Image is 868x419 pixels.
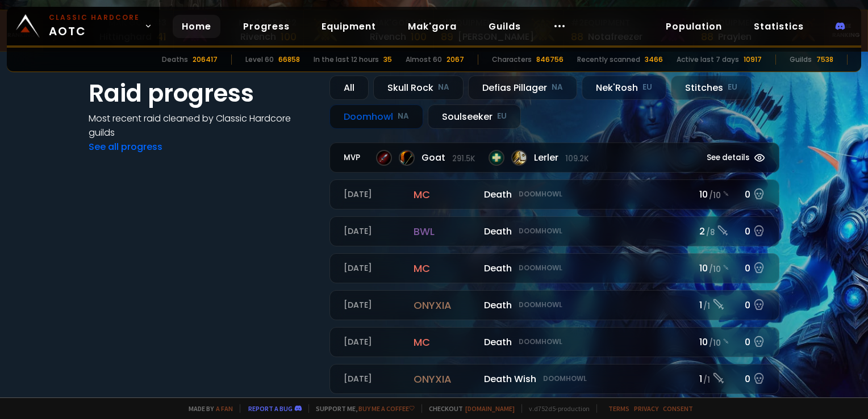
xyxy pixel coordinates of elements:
span: AOTC [49,12,140,40]
div: In the last 12 hours [314,55,379,65]
div: Deaths [162,55,188,65]
small: EU [497,111,507,122]
div: 10917 [744,55,762,65]
div: Guilds [790,55,812,65]
a: Statistics [745,15,813,38]
div: Skull Rock [373,76,464,100]
div: Nek'Rosh [582,76,666,100]
a: Classic HardcoreAOTC [7,7,159,45]
a: [DATE]bwlDeathDoomhowl2 /80 [329,216,779,246]
div: 3466 [645,55,663,65]
small: NA [398,111,409,122]
span: Support me, [308,404,415,413]
small: MVP [344,152,365,164]
div: 2067 [446,55,464,65]
a: Progress [234,15,299,38]
span: Made by [182,404,233,413]
div: Almost 60 [406,55,442,65]
div: All [329,76,369,100]
span: Checkout [422,404,515,413]
a: Report a bug [248,404,293,413]
a: [DATE]onyxiaDeath WishDoomhowl1 /10 [329,364,779,394]
a: [DATE]mcDeathDoomhowl10 /100 [329,327,779,357]
div: 66858 [278,55,300,65]
div: Characters [492,55,532,65]
a: Population [657,15,731,38]
small: NA [552,82,563,93]
a: [DATE]mcDeathDoomhowl10 /100 [329,179,779,209]
div: 7538 [816,55,833,65]
small: EU [642,82,652,93]
h4: Most recent raid cleaned by Classic Hardcore guilds [89,111,316,140]
a: a fan [216,404,233,413]
small: EU [728,82,737,93]
a: Buy me a coffee [358,404,415,413]
span: See details [707,152,749,164]
div: Soulseeker [428,104,521,129]
a: Terms [608,404,629,413]
span: v. d752d5 - production [521,404,590,413]
a: Equipment [312,15,385,38]
div: Stitches [671,76,752,100]
small: Classic Hardcore [49,12,140,23]
div: 846756 [536,55,564,65]
div: Recently scanned [577,55,640,65]
a: See all progress [89,140,162,153]
a: [DATE]mcDeathDoomhowl10 /100 [329,253,779,283]
div: Doomhowl [329,104,423,129]
span: Lerler [534,150,589,165]
div: Active last 7 days [677,55,739,65]
h1: Raid progress [89,76,316,111]
div: Defias Pillager [468,76,577,100]
a: MVPGoat291.5kLerler109.2kSee details [329,143,779,173]
small: 291.5k [452,153,475,165]
div: 206417 [193,55,218,65]
a: Mak'gora [399,15,466,38]
small: NA [438,82,449,93]
small: 109.2k [565,153,589,165]
div: 35 [383,55,392,65]
a: Privacy [634,404,658,413]
a: Home [173,15,220,38]
a: Guilds [479,15,530,38]
span: Goat [422,150,475,165]
a: Consent [663,404,693,413]
div: Level 60 [245,55,274,65]
a: [DOMAIN_NAME] [465,404,515,413]
a: [DATE]onyxiaDeathDoomhowl1 /10 [329,290,779,320]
